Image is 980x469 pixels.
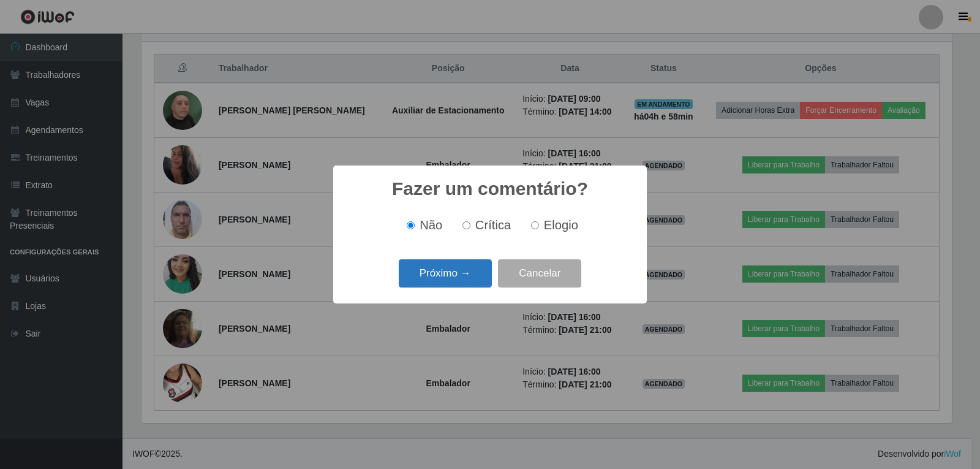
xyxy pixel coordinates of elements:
[420,218,442,232] span: Não
[399,259,492,288] button: Próximo →
[498,259,581,288] button: Cancelar
[531,221,539,229] input: Elogio
[407,221,415,229] input: Não
[475,218,511,232] span: Crítica
[462,221,470,229] input: Crítica
[544,218,578,232] span: Elogio
[392,178,588,200] h2: Fazer um comentário?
